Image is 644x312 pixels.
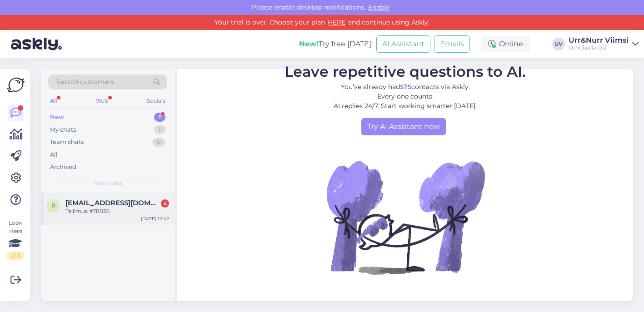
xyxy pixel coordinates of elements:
[50,150,58,159] div: All
[376,35,430,53] button: AI Assistant
[50,138,84,147] div: Team chats
[400,83,411,91] b: 575
[50,125,76,134] div: My chats
[154,125,165,134] div: 1
[569,37,639,51] a: Urr&Nurr ViimsiOrhidaalia OÜ
[299,40,319,48] b: New!
[50,163,76,172] div: Archived
[56,77,114,87] span: Search customers
[65,207,169,215] div: Tellimus #78036
[145,95,167,107] div: Socials
[361,118,446,135] a: Try AI Assistant now
[285,63,526,80] span: Leave repetitive questions to AI.
[569,44,629,51] div: Orhidaalia OÜ
[152,138,165,147] div: 0
[154,113,165,122] div: 1
[93,179,122,187] span: New chats
[7,219,24,260] div: Look Here
[285,82,526,111] p: You’ve already had contacts via Askly. Every one counts. AI replies 24/7. Start working smarter [...
[7,252,24,260] div: 2 / 3
[51,202,55,209] span: r
[481,36,530,52] div: Online
[7,76,25,94] img: Askly Logo
[569,37,629,44] div: Urr&Nurr Viimsi
[365,3,392,11] span: Enable
[48,95,59,107] div: All
[50,113,64,122] div: New
[434,35,470,53] button: Emails
[324,135,487,299] img: No Chat active
[65,199,160,207] span: ringa.patrael@gmail.com
[161,199,169,208] div: 4
[94,95,110,107] div: Web
[141,215,169,222] div: [DATE] 12:42
[552,38,565,50] div: UV
[299,39,373,50] div: Try free [DATE]:
[325,18,348,26] a: HERE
